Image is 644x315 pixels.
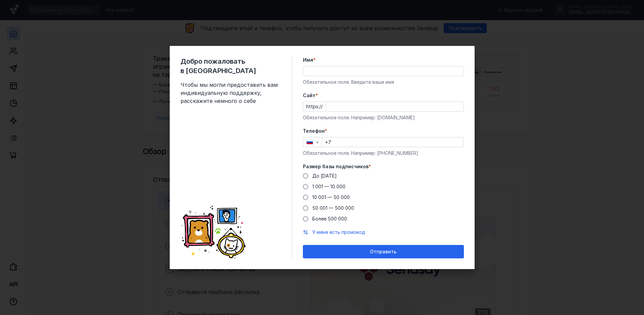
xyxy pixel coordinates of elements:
[312,194,350,200] span: 10 001 — 50 000
[180,57,281,75] span: Добро пожаловать в [GEOGRAPHIC_DATA]
[303,57,313,63] span: Имя
[312,216,347,222] span: Более 500 000
[312,229,365,236] button: У меня есть промокод
[312,173,337,179] span: До [DATE]
[312,184,345,189] span: 1 001 — 10 000
[303,114,464,121] div: Обязательное поле. Например: [DOMAIN_NAME]
[303,163,369,170] span: Размер базы подписчиков
[303,92,316,99] span: Cайт
[303,128,325,134] span: Телефон
[312,229,365,235] span: У меня есть промокод
[303,79,464,85] div: Обязательное поле. Введите ваше имя
[370,249,396,255] span: Отправить
[312,205,354,211] span: 50 001 — 500 000
[303,245,464,258] button: Отправить
[180,81,281,105] span: Чтобы мы могли предоставить вам индивидуальную поддержку, расскажите немного о себе
[303,150,464,156] div: Обязательное поле. Например: [PHONE_NUMBER]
